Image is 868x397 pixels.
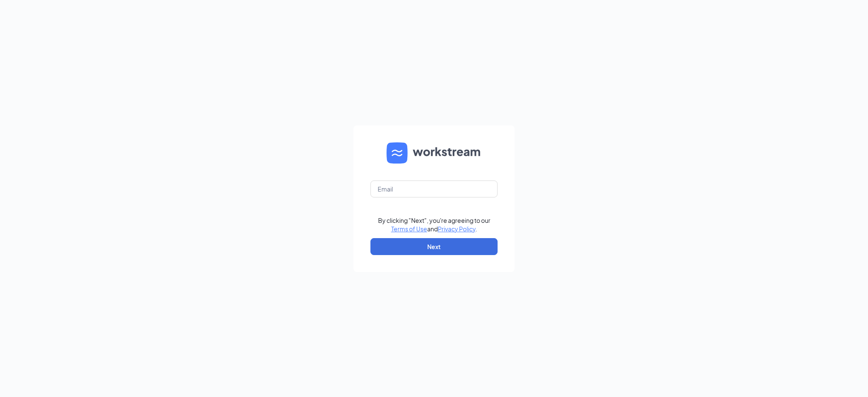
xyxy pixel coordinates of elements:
button: Next [370,238,498,255]
input: Email [370,180,498,197]
img: WS logo and Workstream text [387,142,481,164]
div: By clicking "Next", you're agreeing to our and . [378,216,490,233]
a: Terms of Use [391,225,427,233]
a: Privacy Policy [438,225,476,233]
